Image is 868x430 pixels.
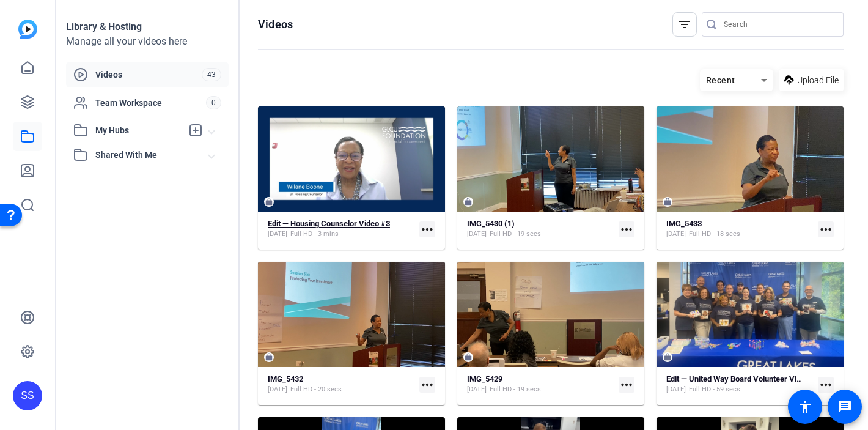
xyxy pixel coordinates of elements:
[268,374,414,395] a: IMG_5432[DATE]Full HD - 20 secs
[66,118,229,143] mat-expansion-panel-header: My Hubs
[95,97,206,109] span: Team Workspace
[490,385,541,395] span: Full HD - 19 secs
[467,374,502,384] strong: IMG_5429
[95,124,182,137] span: My Hubs
[95,69,202,81] span: Videos
[666,385,686,395] span: [DATE]
[268,219,390,228] strong: Edit — Housing Counselor Video #3
[779,69,844,91] button: Upload File
[677,17,692,32] mat-icon: filter_list
[798,399,812,414] mat-icon: accessibility
[290,229,339,239] span: Full HD - 3 mins
[467,229,487,239] span: [DATE]
[666,374,809,384] strong: Edit — United Way Board Volunteer Video
[467,219,515,228] strong: IMG_5430 (1)
[66,34,229,49] div: Manage all your videos here
[419,221,435,237] mat-icon: more_horiz
[467,374,614,395] a: IMG_5429[DATE]Full HD - 19 secs
[619,221,634,237] mat-icon: more_horiz
[689,229,740,239] span: Full HD - 18 secs
[66,143,229,167] mat-expansion-panel-header: Shared With Me
[95,149,209,161] span: Shared With Me
[18,20,37,39] img: blue-gradient.svg
[467,219,614,239] a: IMG_5430 (1)[DATE]Full HD - 19 secs
[268,219,414,239] a: Edit — Housing Counselor Video #3[DATE]Full HD - 3 mins
[206,96,221,109] span: 0
[268,374,303,384] strong: IMG_5432
[666,229,686,239] span: [DATE]
[797,74,839,87] span: Upload File
[290,385,342,395] span: Full HD - 20 secs
[724,17,834,32] input: Search
[258,17,293,32] h1: Videos
[666,219,702,228] strong: IMG_5433
[689,385,740,395] span: Full HD - 59 secs
[837,399,852,414] mat-icon: message
[818,377,834,393] mat-icon: more_horiz
[619,377,634,393] mat-icon: more_horiz
[818,221,834,237] mat-icon: more_horiz
[467,385,487,395] span: [DATE]
[666,374,813,395] a: Edit — United Way Board Volunteer Video[DATE]Full HD - 59 secs
[268,229,287,239] span: [DATE]
[666,219,813,239] a: IMG_5433[DATE]Full HD - 18 secs
[13,381,42,410] div: SS
[202,68,221,81] span: 43
[706,75,735,85] span: Recent
[419,377,435,393] mat-icon: more_horiz
[268,385,287,395] span: [DATE]
[66,20,229,34] div: Library & Hosting
[490,229,541,239] span: Full HD - 19 secs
